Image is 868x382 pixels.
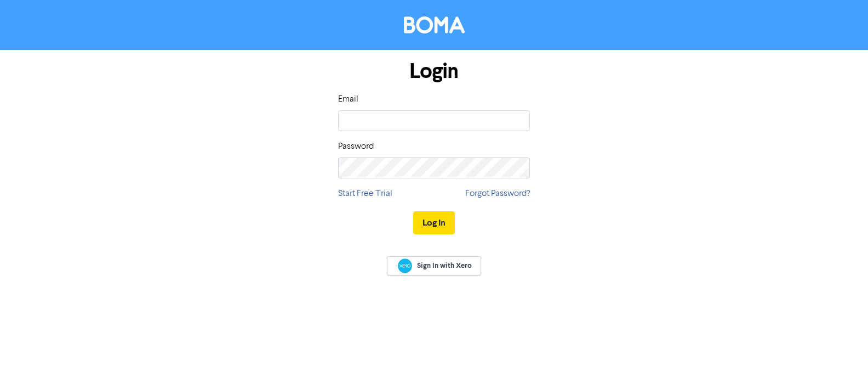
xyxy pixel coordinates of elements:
[413,211,455,234] button: Log In
[338,93,358,106] label: Email
[417,261,472,271] span: Sign In with Xero
[398,259,412,273] img: Xero logo
[338,187,392,200] a: Start Free Trial
[387,256,481,276] a: Sign In with Xero
[404,16,465,33] img: BOMA Logo
[338,59,530,84] h1: Login
[465,187,530,200] a: Forgot Password?
[338,140,374,153] label: Password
